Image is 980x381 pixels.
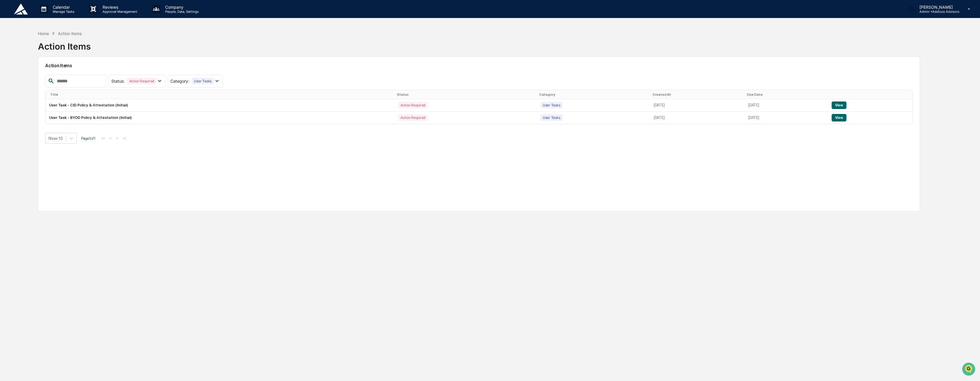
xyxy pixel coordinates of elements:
[98,10,140,14] p: Approval Management
[45,99,394,112] td: User Task - CID Policy & Attestation (Initial)
[745,112,828,124] td: [DATE]
[540,114,563,121] div: User Tasks
[653,92,742,97] div: Created At
[161,5,202,10] p: Company
[832,103,846,107] a: View
[6,12,105,21] p: How can we help?
[41,98,70,103] a: Powered byPylon
[121,136,127,141] button: >|
[6,85,10,89] div: 🔎
[398,114,428,121] div: Action Required
[48,73,72,79] span: Attestations
[747,92,826,97] div: Due Date
[98,5,140,10] p: Reviews
[6,74,10,78] div: 🖐️
[12,73,37,79] span: Preclearance
[99,46,105,53] button: Start new chat
[832,115,846,120] a: View
[539,92,648,97] div: Category
[40,71,74,81] a: 🗄️Attestations
[161,10,202,14] p: People, Data, Settings
[20,50,73,55] div: We're available if you need us!
[42,74,47,78] div: 🗄️
[127,78,156,84] div: Action Required
[38,31,49,36] div: Home
[3,71,40,81] a: 🖐️Preclearance
[915,10,959,14] p: Admin • Addicus Advisors
[12,84,37,90] span: Data Lookup
[650,99,745,112] td: [DATE]
[961,362,977,378] iframe: Open customer support
[832,114,846,121] button: View
[192,78,214,84] div: User Tasks
[108,136,114,141] button: <
[58,31,82,36] div: Action Items
[14,3,28,14] img: logo
[832,101,846,109] button: View
[6,44,16,55] img: 1746055101610-c473b297-6a78-478c-a979-82029cc54cd1
[170,79,189,84] span: Category :
[111,79,125,84] span: Status :
[397,92,535,97] div: Status
[45,63,913,68] h2: Action Items
[3,82,39,92] a: 🔎Data Lookup
[20,44,95,50] div: Start new chat
[38,37,91,52] div: Action Items
[114,136,120,141] button: >
[48,5,77,10] p: Calendar
[915,5,959,10] p: [PERSON_NAME]
[48,10,77,14] p: Manage Tasks
[81,136,96,141] span: Page 1 of 1
[540,102,563,108] div: User Tasks
[45,112,394,124] td: User Task - BYOD Policy & Attestation (Initial)
[650,112,745,124] td: [DATE]
[100,136,107,141] button: |<
[398,102,428,108] div: Action Required
[58,98,70,103] span: Pylon
[50,92,392,97] div: Title
[745,99,828,112] td: [DATE]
